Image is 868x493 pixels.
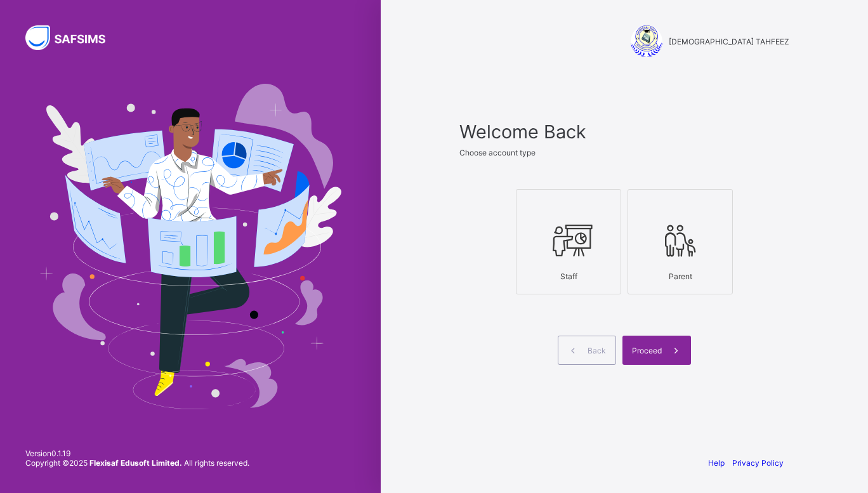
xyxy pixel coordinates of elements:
span: Proceed [632,346,662,355]
div: Staff [523,265,614,287]
span: [DEMOGRAPHIC_DATA] TAHFEEZ [669,37,789,46]
span: Copyright © 2025 All rights reserved. [25,458,249,468]
span: Version 0.1.19 [25,449,249,458]
span: Welcome Back [459,121,789,143]
div: Parent [635,265,726,287]
span: Choose account type [459,148,536,157]
span: Back [588,346,606,355]
strong: Flexisaf Edusoft Limited. [89,458,182,468]
a: Help [708,458,725,468]
img: SAFSIMS Logo [25,25,121,50]
a: Privacy Policy [732,458,784,468]
img: Hero Image [39,84,341,409]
